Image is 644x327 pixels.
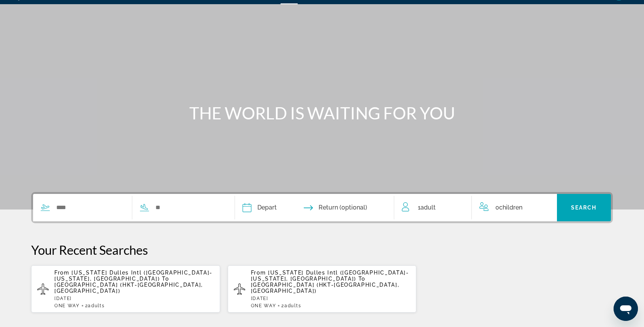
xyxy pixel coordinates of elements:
[251,282,400,294] span: [GEOGRAPHIC_DATA] (HKT-[GEOGRAPHIC_DATA], [GEOGRAPHIC_DATA])
[284,303,301,308] span: Adults
[162,276,169,282] span: To
[179,103,465,123] h1: THE WORLD IS WAITING FOR YOU
[88,303,105,308] span: Adults
[358,276,365,282] span: To
[495,202,522,213] span: 0
[319,202,367,213] span: Return (optional)
[54,296,214,301] p: [DATE]
[54,303,80,308] span: ONE WAY
[54,270,70,276] span: From
[571,205,597,211] span: Search
[499,204,522,211] span: Children
[228,265,417,313] button: From [US_STATE] Dulles Intl ([GEOGRAPHIC_DATA]-[US_STATE], [GEOGRAPHIC_DATA]) To [GEOGRAPHIC_DATA...
[251,270,266,276] span: From
[31,265,220,313] button: From [US_STATE] Dulles Intl ([GEOGRAPHIC_DATA]-[US_STATE], [GEOGRAPHIC_DATA]) To [GEOGRAPHIC_DATA...
[394,194,557,221] button: Travelers: 1 adult, 0 children
[243,194,277,221] button: Depart date
[418,202,436,213] span: 1
[614,297,638,321] iframe: Button to launch messaging window
[304,194,367,221] button: Return date
[251,270,409,282] span: [US_STATE] Dulles Intl ([GEOGRAPHIC_DATA]-[US_STATE], [GEOGRAPHIC_DATA])
[281,303,301,308] span: 2
[251,303,276,308] span: ONE WAY
[31,242,613,257] p: Your Recent Searches
[251,296,411,301] p: [DATE]
[54,282,203,294] span: [GEOGRAPHIC_DATA] (HKT-[GEOGRAPHIC_DATA], [GEOGRAPHIC_DATA])
[54,270,213,282] span: [US_STATE] Dulles Intl ([GEOGRAPHIC_DATA]-[US_STATE], [GEOGRAPHIC_DATA])
[33,194,611,221] div: Search widget
[557,194,611,221] button: Search
[85,303,105,308] span: 2
[420,204,436,211] span: Adult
